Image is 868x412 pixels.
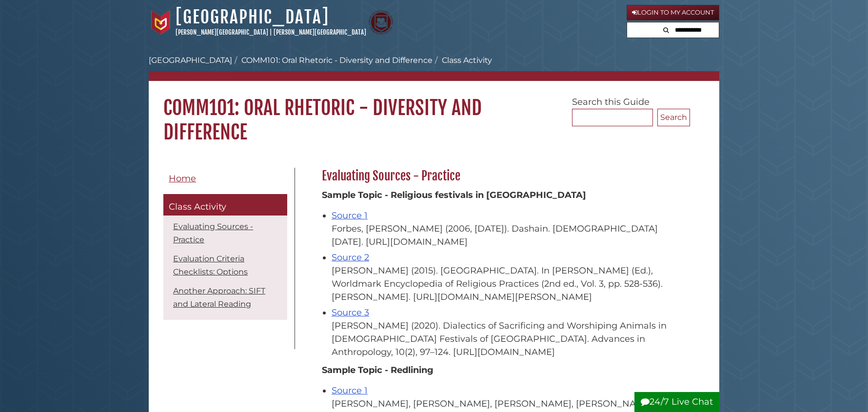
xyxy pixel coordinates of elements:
[332,264,685,304] div: [PERSON_NAME] (2015). [GEOGRAPHIC_DATA]. In [PERSON_NAME] (Ed.), Worldmark Encyclopedia of Religi...
[149,81,719,144] h1: COMM101: Oral Rhetoric - Diversity and Difference
[627,5,719,20] a: Login to My Account
[322,365,434,375] strong: Sample Topic - Redlining
[274,28,366,36] a: [PERSON_NAME][GEOGRAPHIC_DATA]
[163,194,287,216] a: Class Activity
[322,190,586,200] strong: Sample Topic - Religious festivals in [GEOGRAPHIC_DATA]
[176,28,268,36] a: [PERSON_NAME][GEOGRAPHIC_DATA]
[332,252,369,263] a: Source 2
[270,28,272,36] span: |
[332,307,369,318] a: Source 3
[369,10,393,35] img: Calvin Theological Seminary
[149,55,719,81] nav: breadcrumb
[657,109,690,126] button: Search
[176,6,329,28] a: [GEOGRAPHIC_DATA]
[169,173,196,184] span: Home
[169,201,226,212] span: Class Activity
[332,210,368,221] a: Source 1
[173,254,248,276] a: Evaluation Criteria Checklists: Options
[332,385,368,396] a: Source 1
[332,222,685,249] div: Forbes, [PERSON_NAME] (2006, [DATE]). Dashain. [DEMOGRAPHIC_DATA] [DATE]. [URL][DOMAIN_NAME]
[634,392,719,412] button: 24/7 Live Chat
[173,286,265,309] a: Another Approach: SIFT and Lateral Reading
[149,56,232,65] a: [GEOGRAPHIC_DATA]
[433,55,492,66] li: Class Activity
[163,168,287,325] div: Guide Pages
[317,168,690,184] h2: Evaluating Sources - Practice
[163,168,287,190] a: Home
[149,10,173,35] img: Calvin University
[332,319,685,359] div: [PERSON_NAME] (2020). Dialectics of Sacrificing and Worshiping Animals in [DEMOGRAPHIC_DATA] Fest...
[173,222,253,244] a: Evaluating Sources - Practice
[660,22,672,36] button: Search
[663,27,669,33] i: Search
[241,56,433,65] a: COMM101: Oral Rhetoric - Diversity and Difference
